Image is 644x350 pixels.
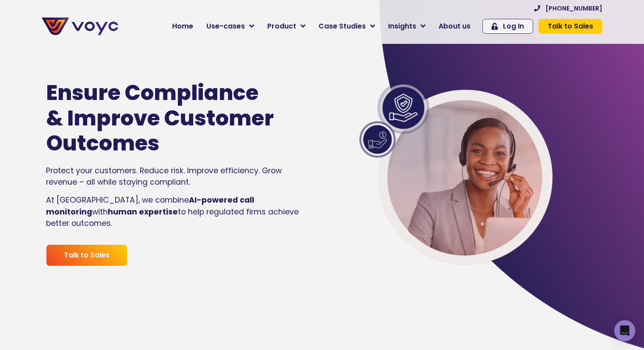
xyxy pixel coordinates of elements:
[534,5,602,11] a: [PHONE_NUMBER]
[614,320,635,341] div: Open Intercom Messenger
[172,21,193,32] span: Home
[166,18,200,35] a: Home
[538,19,602,34] a: Talk to Sales
[312,18,382,35] a: Case Studies
[267,21,296,32] span: Product
[200,18,261,35] a: Use-cases
[382,18,432,35] a: Insights
[432,18,477,35] a: About us
[545,5,602,11] span: [PHONE_NUMBER]
[46,165,303,188] p: Protect your customers. Reduce risk. Improve efficiency. Grow revenue – all while staying compliant.
[206,21,245,32] span: Use-cases
[108,207,178,217] strong: human expertise
[548,23,593,30] span: Talk to Sales
[46,194,303,229] p: At [GEOGRAPHIC_DATA], we combine with to help regulated firms achieve better outcomes.
[318,21,366,32] span: Case Studies
[503,23,524,30] span: Log In
[261,18,312,35] a: Product
[388,21,416,32] span: Insights
[46,80,276,156] h1: Ensure Compliance & Improve Customer Outcomes
[482,19,533,34] a: Log In
[42,18,118,35] img: voyc-full-logo
[439,21,471,32] span: About us
[46,195,254,217] strong: AI-powered call monitoring
[64,252,110,259] span: Talk to Sales
[46,244,127,266] a: Talk to Sales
